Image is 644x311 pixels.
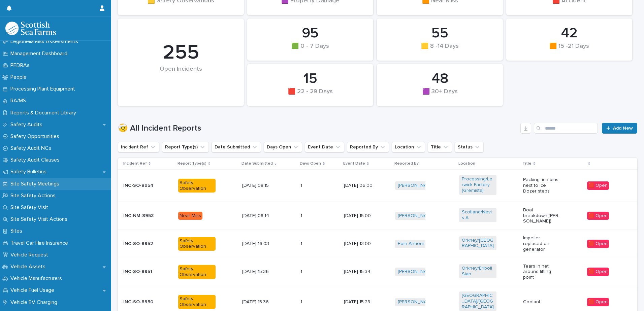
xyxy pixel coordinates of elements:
p: Safety Opportunities [8,133,65,140]
p: INC-NM-8953 [123,213,161,219]
div: 🟥 22 - 29 Days [259,88,362,102]
div: Safety Observation [178,179,216,193]
p: Travel Car Hire Insurance [8,240,73,246]
div: Safety Observation [178,265,216,279]
button: Incident Ref [118,142,159,152]
p: INC-SO-8952 [123,241,161,247]
div: 🟪 30+ Days [388,88,491,102]
p: Event Date [343,160,365,167]
div: 🟥 Open [587,181,609,190]
p: Vehicle Request [8,252,54,258]
button: Location [392,142,425,152]
a: [GEOGRAPHIC_DATA]/[GEOGRAPHIC_DATA] [462,293,494,310]
div: 42 [518,25,621,42]
p: [DATE] 15:34 [344,269,381,275]
div: 🟥 Open [587,268,609,276]
div: 🟥 Open [587,240,609,248]
div: 48 [388,70,491,87]
p: [DATE] 08:15 [242,183,280,188]
p: Location [458,160,475,167]
p: 1 [300,181,303,188]
p: INC-SO-8951 [123,269,161,275]
img: bPIBxiqnSb2ggTQWdOVV [5,22,56,35]
p: Site Safety Visit [8,204,54,211]
p: 1 [300,240,303,247]
p: Tears in net around lifting point [523,264,560,280]
div: 🟥 Open [587,212,609,220]
a: [PERSON_NAME] [398,213,434,219]
p: People [8,74,32,80]
input: Search [534,123,598,134]
div: 255 [129,41,232,65]
a: Processing/Lerwick Factory (Gremista) [462,176,494,193]
p: Incident Ref [123,160,147,167]
p: Boat breakdown([PERSON_NAME]) [523,207,560,224]
a: Add New [602,123,637,134]
div: 🟥 Open [587,298,609,306]
p: [DATE] 13:00 [344,241,381,247]
div: Safety Observation [178,237,216,251]
p: Vehicle Assets [8,264,51,270]
p: Reported By [394,160,419,167]
div: 🟩 0 - 7 Days [259,43,362,57]
span: Add New [613,126,633,131]
p: PEDRAs [8,62,35,69]
a: [PERSON_NAME] [398,299,434,305]
p: [DATE] 08:14 [242,213,280,219]
button: Date Submitted [212,142,261,152]
p: Packing, ice bins next to ice Dozer steps [523,177,560,194]
a: [PERSON_NAME] [398,269,434,275]
p: Site Safety Visit Actions [8,216,73,222]
p: Site Safety Actions [8,193,61,199]
a: Scotland/Nevis A [462,209,494,221]
p: Reports & Document Library [8,110,82,116]
p: Coolant [523,299,560,305]
tr: INC-NM-8953Near Miss[DATE] 08:1411 [DATE] 15:00[PERSON_NAME] Scotland/Nevis A Boat breakdown([PER... [118,202,637,230]
p: Report Type(s) [178,160,206,167]
div: 🟨 8 -14 Days [388,43,491,57]
div: 15 [259,70,362,87]
p: [DATE] 16:03 [242,241,280,247]
p: Sites [8,228,28,234]
tr: INC-SO-8952Safety Observation[DATE] 16:0311 [DATE] 13:00Eoin Armour Orkney/[GEOGRAPHIC_DATA] Impe... [118,230,637,258]
p: [DATE] 15:36 [242,299,280,305]
div: Open Incidents [129,66,232,87]
p: Vehicle Manufacturers [8,275,67,282]
p: Date Submitted [241,160,273,167]
a: [PERSON_NAME] [398,183,434,188]
button: Event Date [305,142,344,152]
p: 1 [300,212,303,219]
p: Legionella Risk Assessments [8,38,84,45]
p: Days Open [300,160,321,167]
div: 95 [259,25,362,42]
tr: INC-SO-8954Safety Observation[DATE] 08:1511 [DATE] 06:00[PERSON_NAME] Processing/Lerwick Factory ... [118,170,637,202]
p: [DATE] 15:00 [344,213,381,219]
a: Orkney/[GEOGRAPHIC_DATA] [462,238,494,249]
div: Near Miss [178,212,202,220]
p: INC-SO-8950 [123,299,161,305]
a: Orkney/Eriboll Sian [462,266,494,277]
p: [DATE] 15:28 [344,299,381,305]
button: Report Type(s) [162,142,209,152]
button: Reported By [347,142,389,152]
button: Status [455,142,484,152]
p: 1 [300,298,303,305]
p: [DATE] 06:00 [344,183,381,188]
p: Management Dashboard [8,50,73,57]
p: RA/MS [8,98,31,104]
p: Impeller replaced on generator [523,235,560,252]
p: INC-SO-8954 [123,183,161,188]
tr: INC-SO-8951Safety Observation[DATE] 15:3611 [DATE] 15:34[PERSON_NAME] Orkney/Eriboll Sian Tears i... [118,258,637,286]
button: Days Open [264,142,302,152]
p: Vehicle EV Charging [8,299,63,306]
p: Processing Plant Equipment [8,86,80,92]
p: Safety Audit Clauses [8,157,65,163]
p: Safety Audit NCs [8,145,57,151]
p: 1 [300,268,303,275]
div: 55 [388,25,491,42]
p: Safety Bulletins [8,169,52,175]
h1: 🤕 All Incident Reports [118,124,518,133]
div: 🟧 15 -21 Days [518,43,621,57]
p: Safety Audits [8,122,48,128]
